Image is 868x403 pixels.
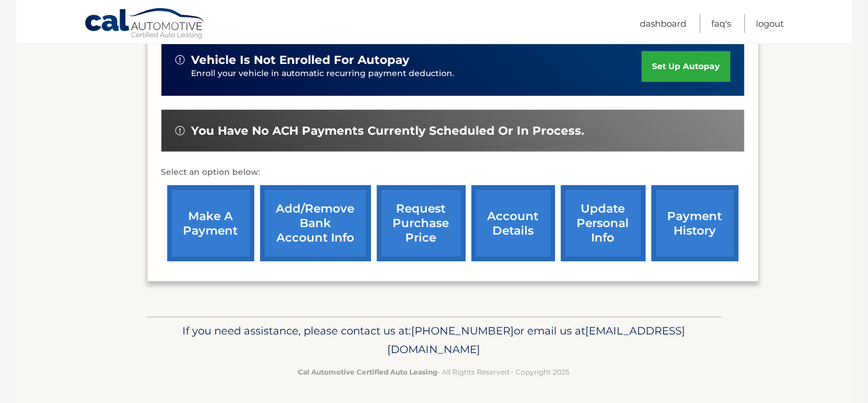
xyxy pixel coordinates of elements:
span: [PHONE_NUMBER] [412,324,514,337]
img: alert-white.svg [175,126,185,135]
p: If you need assistance, please contact us at: or email us at [154,322,714,359]
strong: Cal Automotive Certified Auto Leasing [298,368,438,376]
a: set up autopay [642,51,730,82]
a: account details [471,185,555,261]
a: Add/Remove bank account info [260,185,371,261]
a: Logout [757,14,784,33]
p: - All Rights Reserved - Copyright 2025 [154,366,714,378]
a: request purchase price [377,185,466,261]
a: payment history [651,185,739,261]
a: FAQ's [712,14,732,33]
p: Enroll your vehicle in automatic recurring payment deduction. [192,67,642,80]
a: Dashboard [640,14,687,33]
a: Cal Automotive [84,8,206,41]
img: alert-white.svg [175,55,185,64]
span: vehicle is not enrolled for autopay [192,53,410,67]
p: Select an option below: [161,165,744,179]
span: You have no ACH payments currently scheduled or in process. [192,124,585,138]
a: make a payment [167,185,254,261]
span: [EMAIL_ADDRESS][DOMAIN_NAME] [388,324,686,356]
a: update personal info [561,185,646,261]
